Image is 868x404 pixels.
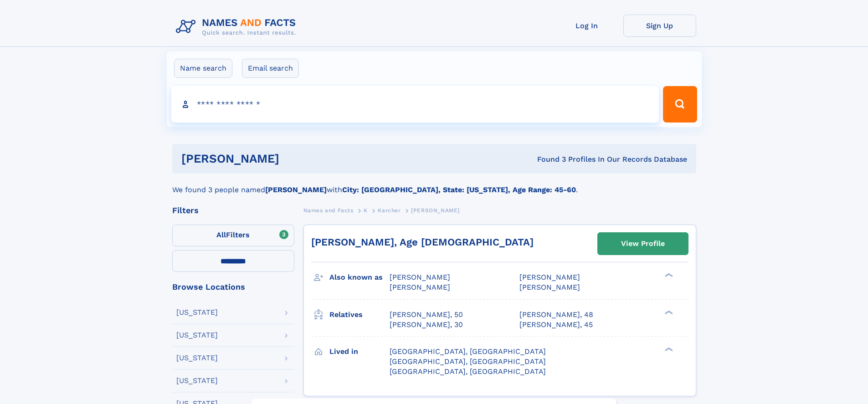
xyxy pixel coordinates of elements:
div: Browse Locations [172,283,294,291]
h1: [PERSON_NAME] [181,153,408,164]
div: Filters [172,206,294,215]
span: [PERSON_NAME] [411,207,460,214]
div: [US_STATE] [176,377,218,384]
label: Filters [172,225,294,246]
a: Sign Up [623,15,696,37]
span: [PERSON_NAME] [390,283,450,291]
span: [PERSON_NAME] [390,273,450,281]
span: [GEOGRAPHIC_DATA], [GEOGRAPHIC_DATA] [390,347,546,356]
h3: Relatives [329,307,390,322]
a: [PERSON_NAME], Age [DEMOGRAPHIC_DATA] [311,236,534,248]
a: [PERSON_NAME], 50 [390,310,463,320]
a: K [364,205,368,216]
span: [PERSON_NAME] [519,273,580,281]
button: Search Button [663,86,697,123]
h3: Also known as [329,270,390,285]
span: [GEOGRAPHIC_DATA], [GEOGRAPHIC_DATA] [390,367,546,376]
label: Email search [242,59,299,78]
span: [GEOGRAPHIC_DATA], [GEOGRAPHIC_DATA] [390,357,546,366]
a: [PERSON_NAME], 30 [390,320,463,330]
span: Karcher [378,207,401,214]
div: [US_STATE] [176,332,218,339]
div: ❯ [663,309,673,315]
div: View Profile [621,233,665,254]
div: We found 3 people named with . [172,174,696,195]
label: Name search [174,59,232,78]
a: Log In [550,15,623,37]
div: Found 3 Profiles In Our Records Database [408,154,687,164]
div: ❯ [663,272,673,278]
div: [US_STATE] [176,309,218,316]
img: Logo Names and Facts [172,15,303,39]
a: Karcher [378,205,401,216]
a: [PERSON_NAME], 48 [519,310,593,320]
div: ❯ [663,346,673,352]
a: View Profile [598,233,688,255]
h3: Lived in [329,344,390,359]
div: [US_STATE] [176,354,218,362]
b: City: [GEOGRAPHIC_DATA], State: [US_STATE], Age Range: 45-60 [342,185,576,194]
a: [PERSON_NAME], 45 [519,320,593,330]
input: search input [171,86,659,123]
a: Names and Facts [303,205,354,216]
span: K [364,207,368,214]
span: [PERSON_NAME] [519,283,580,291]
span: All [216,230,226,239]
b: [PERSON_NAME] [265,185,327,194]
